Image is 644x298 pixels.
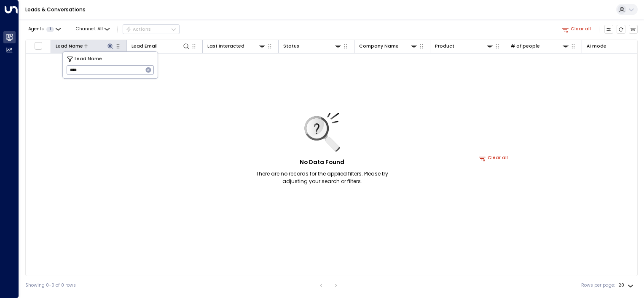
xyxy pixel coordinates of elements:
[618,280,635,290] div: 20
[511,43,540,50] div: # of people
[587,43,606,50] div: AI mode
[283,43,299,50] div: Status
[131,43,158,50] div: Lead Email
[131,42,191,50] div: Lead Email
[300,158,344,167] h5: No Data Found
[56,42,115,50] div: Lead Name
[476,154,511,162] button: Clear all
[28,27,44,32] span: Agents
[435,42,494,50] div: Product
[75,56,102,63] span: Lead Name
[123,24,180,35] button: Actions
[73,25,112,34] span: Channel:
[25,25,63,34] button: Agents1
[359,43,399,50] div: Company Name
[56,43,83,50] div: Lead Name
[559,25,594,34] button: Clear all
[73,25,112,34] button: Channel:All
[207,42,266,50] div: Last Interacted
[97,27,103,32] span: All
[604,25,614,34] button: Customize
[126,27,151,32] div: Actions
[123,24,180,35] div: Button group with a nested menu
[629,25,638,34] button: Archived Leads
[435,43,454,50] div: Product
[511,42,570,50] div: # of people
[207,43,244,50] div: Last Interacted
[359,42,418,50] div: Company Name
[34,42,42,50] span: Toggle select all
[617,25,626,34] span: Refresh
[25,6,86,13] a: Leads & Conversations
[25,282,76,289] div: Showing 0-0 of 0 rows
[243,170,401,185] p: There are no records for the applied filters. Please try adjusting your search or filters.
[283,42,342,50] div: Status
[316,280,341,290] nav: pagination navigation
[581,282,615,289] label: Rows per page:
[46,27,54,32] span: 1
